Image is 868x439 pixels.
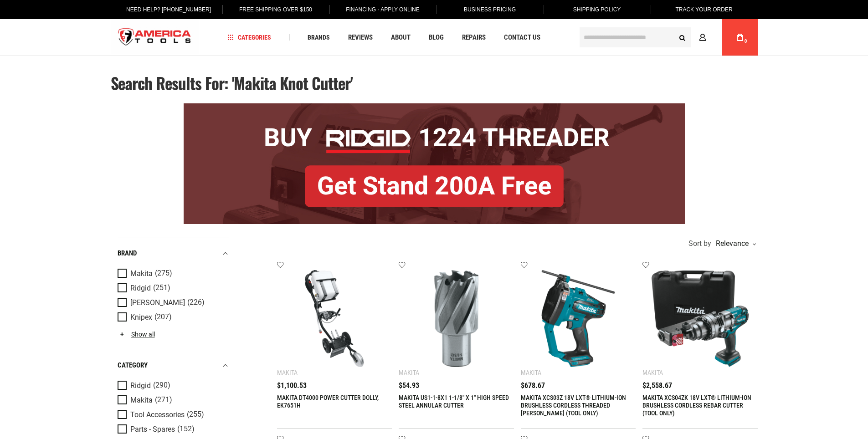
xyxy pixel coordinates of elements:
[521,394,626,417] a: MAKITA XCS03Z 18V LXT® LITHIUM-ION BRUSHLESS CORDLESS THREADED [PERSON_NAME] (TOOL ONLY)
[652,270,749,367] img: MAKITA XCS04ZK 18V LXT® LITHIUM-ION BRUSHLESS CORDLESS REBAR CUTTER (TOOL ONLY)
[399,382,419,389] span: $54.93
[118,269,227,279] a: Makita (275)
[745,39,747,44] span: 0
[118,331,155,338] a: Show all
[521,382,545,389] span: $678.67
[130,270,153,278] span: Makita
[462,34,486,41] span: Repairs
[458,31,490,44] a: Repairs
[118,247,229,260] div: Brand
[187,299,205,306] span: (226)
[504,34,540,41] span: Contact Us
[521,369,541,376] div: Makita
[642,369,663,376] div: Makita
[391,34,411,41] span: About
[153,382,170,389] span: (290)
[277,382,307,389] span: $1,100.53
[130,396,153,404] span: Makita
[277,394,379,409] a: MAKITA DT4000 POWER CUTTER DOLLY, EK7651H
[118,410,227,420] a: Tool Accessories (255)
[344,31,377,44] a: Reviews
[399,394,509,409] a: MAKITA US1-1-8X1 1-1/8" X 1" HIGH SPEED STEEL ANNULAR CUTTER
[731,19,749,56] a: 0
[118,359,229,372] div: category
[154,313,172,321] span: (207)
[130,411,185,419] span: Tool Accessories
[118,298,227,308] a: [PERSON_NAME] (226)
[111,20,199,55] a: store logo
[674,29,691,46] button: Search
[155,396,172,404] span: (271)
[227,34,271,41] span: Categories
[130,313,152,322] span: Knipex
[303,31,334,44] a: Brands
[118,381,227,391] a: Ridgid (290)
[118,312,227,322] a: Knipex (207)
[130,299,185,307] span: [PERSON_NAME]
[184,103,685,110] a: BOGO: Buy RIDGID® 1224 Threader, Get Stand 200A Free!
[187,411,204,419] span: (255)
[399,369,419,376] div: Makita
[387,31,415,44] a: About
[118,283,227,293] a: Ridgid (251)
[177,425,195,433] span: (152)
[155,270,172,277] span: (275)
[425,31,448,44] a: Blog
[111,71,353,95] span: Search results for: 'makita knot cutter'
[530,270,627,367] img: MAKITA XCS03Z 18V LXT® LITHIUM-ION BRUSHLESS CORDLESS THREADED ROD CUTTER (TOOL ONLY)
[130,284,151,292] span: Ridgid
[118,424,227,434] a: Parts - Spares (152)
[642,382,672,389] span: $2,558.67
[642,394,751,417] a: MAKITA XCS04ZK 18V LXT® LITHIUM-ION BRUSHLESS CORDLESS REBAR CUTTER (TOOL ONLY)
[308,34,330,41] span: Brands
[348,34,373,41] span: Reviews
[153,284,170,292] span: (251)
[184,103,685,224] img: BOGO: Buy RIDGID® 1224 Threader, Get Stand 200A Free!
[573,6,621,13] span: Shipping Policy
[286,270,383,367] img: MAKITA DT4000 POWER CUTTER DOLLY, EK7651H
[111,20,199,55] img: America Tools
[130,425,175,434] span: Parts - Spares
[277,369,298,376] div: Makita
[688,240,711,247] span: Sort by
[130,382,151,390] span: Ridgid
[223,31,275,44] a: Categories
[408,270,505,367] img: MAKITA US1-1-8X1 1-1/8
[714,240,755,247] div: Relevance
[500,31,544,44] a: Contact Us
[118,395,227,405] a: Makita (271)
[429,34,444,41] span: Blog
